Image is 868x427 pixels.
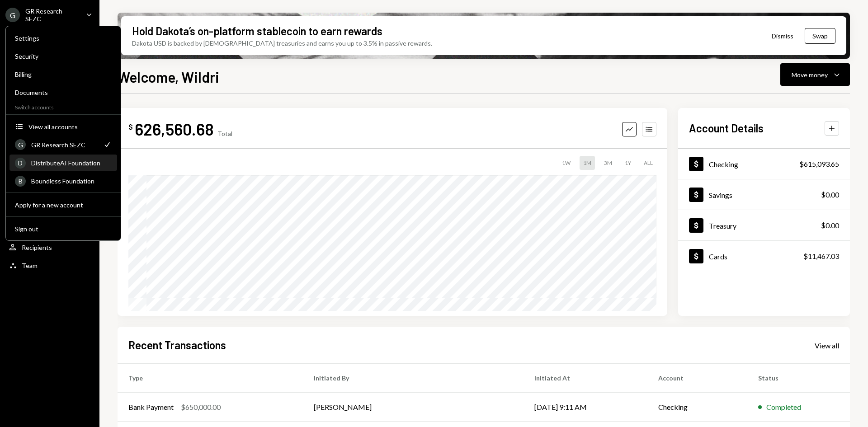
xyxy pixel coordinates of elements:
[9,48,117,64] a: Security
[15,139,26,150] div: G
[303,364,524,393] th: Initiated By
[15,34,112,42] div: Settings
[558,156,574,170] div: 1W
[135,119,214,139] div: 626,560.68
[766,402,801,413] div: Completed
[5,257,94,273] a: Team
[709,191,732,199] div: Savings
[132,23,382,38] div: Hold Dakota’s on-platform stablecoin to earn rewards
[303,393,524,422] td: [PERSON_NAME]
[678,179,850,210] a: Savings$0.00
[760,25,805,47] button: Dismiss
[132,38,432,48] div: Dakota USD is backed by [DEMOGRAPHIC_DATA] treasuries and earns you up to 3.5% in passive rewards.
[9,155,117,171] a: DDistributeAI Foundation
[128,402,174,413] div: Bank Payment
[640,156,656,170] div: ALL
[15,176,26,187] div: B
[9,30,117,46] a: Settings
[28,123,112,131] div: View all accounts
[31,159,112,167] div: DistributeAI Foundation
[118,68,219,86] h1: Welcome, Wildri
[709,160,738,169] div: Checking
[22,244,52,251] div: Recipients
[6,102,121,111] div: Switch accounts
[118,364,303,393] th: Type
[678,210,850,240] a: Treasury$0.00
[15,70,112,78] div: Billing
[747,364,850,393] th: Status
[524,393,647,422] td: [DATE] 9:11 AM
[15,225,112,233] div: Sign out
[15,89,112,96] div: Documents
[217,130,232,137] div: Total
[678,149,850,179] a: Checking$615,093.65
[15,52,112,60] div: Security
[600,156,616,170] div: 3M
[803,251,839,262] div: $11,467.03
[647,393,747,422] td: Checking
[181,402,221,413] div: $650,000.00
[799,159,839,169] div: $615,093.65
[9,66,117,82] a: Billing
[815,340,839,350] a: View all
[15,201,112,209] div: Apply for a new account
[524,364,647,393] th: Initiated At
[9,84,117,100] a: Documents
[128,338,226,352] h2: Recent Transactions
[5,239,94,255] a: Recipients
[22,262,38,269] div: Team
[689,121,764,136] h2: Account Details
[31,141,97,149] div: GR Research SEZC
[9,197,117,213] button: Apply for a new account
[805,28,835,44] button: Swap
[780,63,850,86] button: Move money
[647,364,747,393] th: Account
[15,158,26,169] div: D
[815,341,839,350] div: View all
[792,70,828,80] div: Move money
[9,221,117,237] button: Sign out
[580,156,595,170] div: 1M
[128,122,133,131] div: $
[709,252,727,261] div: Cards
[821,189,839,200] div: $0.00
[621,156,635,170] div: 1Y
[5,8,20,22] div: G
[678,241,850,271] a: Cards$11,467.03
[709,221,736,230] div: Treasury
[31,177,112,185] div: Boundless Foundation
[9,173,117,189] a: BBoundless Foundation
[9,119,117,135] button: View all accounts
[821,220,839,231] div: $0.00
[25,7,79,23] div: GR Research SEZC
